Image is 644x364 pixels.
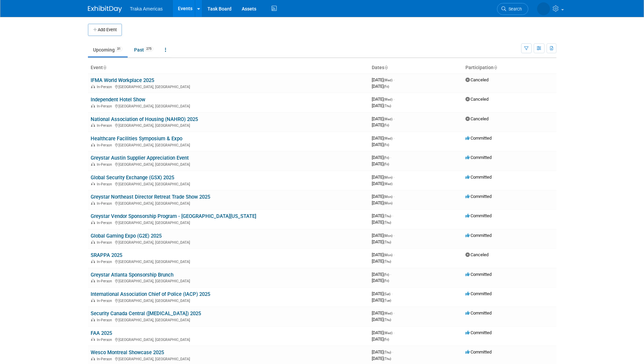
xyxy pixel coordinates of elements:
span: In-Person [97,338,114,342]
span: [DATE] [372,122,389,127]
span: Committed [465,155,492,160]
span: In-Person [97,85,114,89]
span: [DATE] [372,252,394,257]
span: [DATE] [372,330,394,335]
a: Sort by Start Date [384,65,388,70]
div: [GEOGRAPHIC_DATA], [GEOGRAPHIC_DATA] [91,84,366,89]
span: Committed [465,213,492,218]
th: Participation [463,62,556,74]
a: Sort by Event Name [103,65,106,70]
span: In-Person [97,260,114,264]
span: 275 [144,46,153,52]
span: Committed [465,349,492,355]
span: In-Person [97,279,114,283]
div: [GEOGRAPHIC_DATA], [GEOGRAPHIC_DATA] [91,220,366,225]
span: [DATE] [372,298,391,303]
a: National Association of Housing (NAHRO) 2025 [91,116,198,122]
img: In-Person Event [91,104,95,107]
span: [DATE] [372,175,394,180]
img: In-Person Event [91,85,95,88]
a: Greystar Northeast Director Retreat Trade Show 2025 [91,194,210,200]
span: [DATE] [372,310,394,316]
div: [GEOGRAPHIC_DATA], [GEOGRAPHIC_DATA] [91,278,366,283]
span: [DATE] [372,194,394,199]
span: In-Person [97,143,114,147]
a: Greystar Atlanta Sponsorship Brunch [91,272,173,278]
span: (Wed) [384,137,392,140]
span: (Mon) [384,176,392,179]
span: (Tue) [384,299,391,302]
span: [DATE] [372,317,391,322]
span: (Wed) [384,331,392,335]
div: [GEOGRAPHIC_DATA], [GEOGRAPHIC_DATA] [91,122,366,128]
span: - [393,116,394,121]
a: Independent Hotel Show [91,97,145,103]
a: Wesco Montreal Showcase 2025 [91,349,164,356]
span: (Fri) [384,85,389,88]
span: In-Person [97,240,114,245]
span: - [393,175,394,180]
span: Committed [465,310,492,316]
span: In-Person [97,104,114,108]
th: Dates [369,62,463,74]
a: Past275 [129,43,159,56]
span: - [392,349,393,355]
span: 31 [115,46,123,52]
span: [DATE] [372,239,391,244]
span: (Wed) [384,117,392,121]
span: [DATE] [372,259,391,264]
a: Greystar Vendor Sponsorship Program - [GEOGRAPHIC_DATA][US_STATE] [91,213,256,219]
span: [DATE] [372,77,394,82]
span: In-Person [97,182,114,186]
span: - [392,213,393,218]
span: (Thu) [384,214,391,218]
span: In-Person [97,201,114,206]
img: In-Person Event [91,162,95,166]
span: [DATE] [372,337,389,342]
a: Upcoming31 [88,43,128,56]
img: In-Person Event [91,279,95,282]
span: In-Person [97,299,114,303]
a: FAA 2025 [91,330,112,336]
span: [DATE] [372,349,393,355]
div: [GEOGRAPHIC_DATA], [GEOGRAPHIC_DATA] [91,259,366,264]
a: IFMA World Workplace 2025 [91,77,154,83]
span: - [393,252,394,257]
span: (Mon) [384,201,392,205]
img: In-Person Event [91,260,95,263]
span: (Fri) [384,279,389,283]
button: Add Event [88,24,122,36]
img: In-Person Event [91,357,95,360]
span: Search [506,6,522,12]
span: [DATE] [372,213,393,218]
span: (Fri) [384,338,389,341]
span: [DATE] [372,278,389,283]
span: (Thu) [384,357,391,361]
span: - [390,272,391,277]
span: Committed [465,233,492,238]
img: Danny Garrido [537,2,550,15]
span: (Fri) [384,162,389,166]
span: (Mon) [384,234,392,238]
span: [DATE] [372,116,394,121]
span: - [393,77,394,82]
img: In-Person Event [91,182,95,185]
span: (Wed) [384,78,392,82]
span: - [393,136,394,141]
span: Committed [465,175,492,180]
span: [DATE] [372,272,391,277]
span: (Wed) [384,98,392,101]
span: In-Person [97,123,114,128]
span: Canceled [465,97,489,102]
span: In-Person [97,318,114,322]
span: (Thu) [384,221,391,224]
div: [GEOGRAPHIC_DATA], [GEOGRAPHIC_DATA] [91,317,366,322]
span: (Wed) [384,182,392,186]
span: [DATE] [372,233,394,238]
span: - [393,310,394,316]
a: Healthcare Facilities Symposium & Expo [91,136,182,142]
span: [DATE] [372,84,389,89]
span: - [391,291,392,296]
a: Security Canada Central ([MEDICAL_DATA]) 2025 [91,310,201,317]
div: [GEOGRAPHIC_DATA], [GEOGRAPHIC_DATA] [91,337,366,342]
